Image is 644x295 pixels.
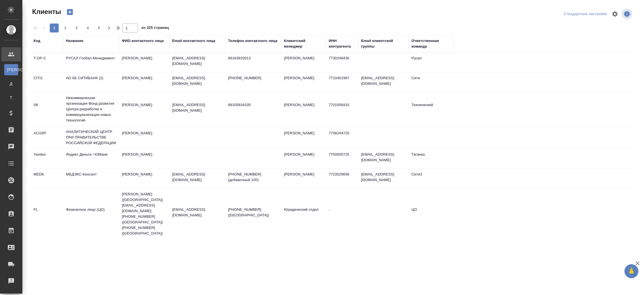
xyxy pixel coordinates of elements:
[284,38,323,49] div: Клиентский менеджер
[409,149,453,168] td: Таганка
[358,72,409,92] td: [EMAIL_ADDRESS][DOMAIN_NAME]
[7,95,15,100] span: Т
[172,75,222,86] p: [EMAIL_ADDRESS][DOMAIN_NAME]
[119,149,169,168] td: [PERSON_NAME]
[622,9,633,19] span: Посмотреть информацию
[228,172,278,183] p: [PHONE_NUMBER] (добавочный 105)
[83,25,92,31] span: 4
[326,53,358,72] td: 7730248430
[172,38,215,44] div: Email контактного лица
[326,72,358,92] td: 7710401987
[329,38,356,49] div: ИНН контрагента
[228,75,278,81] p: [PHONE_NUMBER]
[228,102,278,108] p: 89105834335
[358,169,409,188] td: [EMAIL_ADDRESS][DOMAIN_NAME]
[31,204,63,224] td: FL
[326,149,358,168] td: 7750005725
[31,128,63,147] td: ACGRF
[119,99,169,119] td: [PERSON_NAME]
[281,204,326,224] td: Юридический отдел
[31,53,63,72] td: T-OP-C
[119,72,169,92] td: [PERSON_NAME]
[31,7,61,16] span: Клиенты
[358,149,409,168] td: [EMAIL_ADDRESS][DOMAIN_NAME]
[281,99,326,119] td: [PERSON_NAME]
[61,25,70,31] span: 2
[228,55,278,61] p: 89163910013
[31,72,63,92] td: CITI2
[172,102,222,113] p: [EMAIL_ADDRESS][DOMAIN_NAME]
[172,55,222,67] p: [EMAIL_ADDRESS][DOMAIN_NAME]
[63,72,119,92] td: АО КБ СИТИБАНК (2)
[172,172,222,183] p: [EMAIL_ADDRESS][DOMAIN_NAME]
[63,126,119,149] td: АНАЛИТИЧЕСКИЙ ЦЕНТР ПРИ ПРАВИТЕЛЬСТВЕ РОССИЙСКОЙ ФЕДЕРАЦИИ
[34,38,40,44] div: Код
[141,24,169,32] span: из 325 страниц
[94,25,103,31] span: 5
[31,149,63,168] td: Yandex
[83,24,92,32] button: 4
[281,53,326,72] td: [PERSON_NAME]
[119,189,169,239] td: [PERSON_NAME] ([GEOGRAPHIC_DATA]) [EMAIL_ADDRESS][DOMAIN_NAME] [PHONE_NUMBER] ([GEOGRAPHIC_DATA])...
[31,169,63,188] td: MEDK
[119,53,169,72] td: [PERSON_NAME]
[94,24,103,32] button: 5
[562,10,608,18] div: split button
[72,24,81,32] button: 3
[63,53,119,72] td: РУСАЛ Глобал Менеджмент
[63,149,119,168] td: Яндекс Деньги / ЮМани
[122,38,164,44] div: ФИО контактного лица
[31,99,63,119] td: SK
[409,99,453,119] td: Технический
[608,7,622,21] span: Настроить таблицу
[72,25,81,31] span: 3
[281,169,326,188] td: [PERSON_NAME]
[361,38,406,49] div: Email клиентской группы
[409,53,453,72] td: Русал
[409,204,453,224] td: ЦО
[119,128,169,147] td: [PERSON_NAME]
[281,149,326,168] td: [PERSON_NAME]
[63,7,77,17] button: Создать
[63,169,119,188] td: МЕДЭКС-Консалт
[66,38,83,44] div: Название
[7,67,15,72] span: [PERSON_NAME]
[409,72,453,92] td: Сити
[228,38,278,44] div: Телефон контактного лица
[281,72,326,92] td: [PERSON_NAME]
[4,92,18,103] a: Т
[326,204,358,224] td: -
[4,64,18,75] a: [PERSON_NAME]
[4,78,18,89] a: Д
[61,24,70,32] button: 2
[63,204,119,224] td: Физическое лицо (ЦО)
[119,169,169,188] td: [PERSON_NAME]
[326,99,358,119] td: 7701058410
[326,169,358,188] td: 7723529656
[7,81,15,86] span: Д
[326,128,358,147] td: 7708244720
[172,207,222,218] p: [EMAIL_ADDRESS][DOMAIN_NAME]
[411,38,451,49] div: Ответственная команда
[281,128,326,147] td: [PERSON_NAME]
[63,92,119,126] td: Некоммерческая организация Фонд развития Центра разработки и коммерциализации новых технологий
[228,207,278,218] p: [PHONE_NUMBER] ([GEOGRAPHIC_DATA])
[409,169,453,188] td: Сити3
